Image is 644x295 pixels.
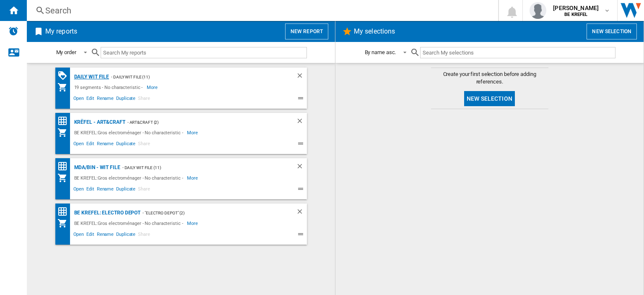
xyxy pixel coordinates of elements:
img: alerts-logo.svg [8,26,18,36]
div: - "Electro depot" (2) [140,208,279,218]
button: New selection [587,23,637,39]
div: Delete [296,208,307,218]
div: 19 segments - No characteristic - [72,82,147,92]
span: Duplicate [115,140,137,150]
div: - Daily WIT file (11) [120,162,279,173]
div: BE KREFEL:Gros electroménager - No characteristic - [72,173,187,183]
div: Price Matrix [57,116,72,126]
span: Share [137,185,151,195]
div: Daily WIT file [72,72,109,82]
span: Duplicate [115,185,137,195]
span: More [187,173,199,183]
img: profile.jpg [530,2,546,19]
div: My Assortment [57,218,72,228]
div: Krëfel - Art&Craft [72,117,125,128]
b: BE KREFEL [564,12,587,17]
div: - Art&Craft (2) [125,117,279,128]
div: Delete [296,162,307,173]
span: Rename [96,94,115,104]
div: My Assortment [57,128,72,138]
span: Share [137,230,151,240]
span: Edit [85,230,96,240]
span: [PERSON_NAME] [553,4,599,12]
div: My Assortment [57,173,72,183]
span: Open [72,140,86,150]
div: My Assortment [57,82,72,92]
button: New report [285,23,328,39]
input: Search My reports [101,47,307,58]
span: Duplicate [115,230,137,240]
span: More [187,218,199,228]
div: By name asc. [365,49,396,55]
div: Price Matrix [57,161,72,172]
span: Open [72,94,86,104]
h2: My reports [44,23,79,39]
span: Open [72,230,86,240]
span: Edit [85,94,96,104]
div: Price Matrix [57,206,72,217]
span: Open [72,185,86,195]
input: Search My selections [420,47,615,58]
span: Edit [85,140,96,150]
span: Rename [96,230,115,240]
div: Delete [296,117,307,128]
div: My order [56,49,76,55]
div: MDA/BIN - WIT file [72,162,120,173]
div: BE KREFEL:Gros electroménager - No characteristic - [72,128,187,138]
span: More [187,128,199,138]
span: Duplicate [115,94,137,104]
span: Share [137,94,151,104]
span: Edit [85,185,96,195]
span: Rename [96,185,115,195]
span: More [147,82,159,92]
button: New selection [464,91,515,106]
div: Delete [296,72,307,82]
div: Search [45,5,476,16]
div: - Daily WIT file (11) [109,72,279,82]
div: BE KREFEL: Electro depot [72,208,141,218]
span: Create your first selection before adding references. [431,70,548,86]
div: PROMOTIONS Matrix [57,70,72,81]
span: Rename [96,140,115,150]
h2: My selections [352,23,397,39]
span: Share [137,140,151,150]
div: BE KREFEL:Gros electroménager - No characteristic - [72,218,187,228]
